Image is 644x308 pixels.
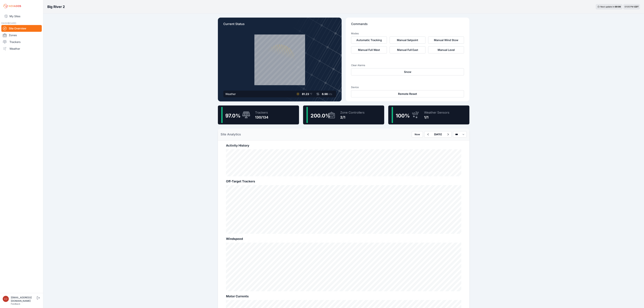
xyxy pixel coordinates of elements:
[221,132,241,137] h2: Site Analytics
[351,32,359,35] h3: Modes
[615,5,621,8] div: 00 : 00
[424,110,449,115] div: Weather Sensors
[1,12,42,20] a: My Sites
[390,46,425,53] button: Manual Full East
[47,4,65,9] h3: Big River 2
[431,131,445,137] button: [DATE]
[634,5,639,8] span: CDT
[225,92,236,96] div: Weather
[625,5,634,8] span: 01:05 PM
[218,105,299,124] a: 97.0%Trackers130/134
[1,45,42,52] a: Weather
[226,179,461,184] h2: Off-Target Trackers
[310,92,312,96] span: °F
[340,115,365,120] div: 2/1
[351,37,387,44] button: Automatic Tracking
[302,92,309,96] span: 81.23
[226,294,461,299] h2: Motor Currents
[351,22,464,29] p: Commands
[47,2,65,11] nav: Breadcrumb
[1,32,42,39] a: Zones
[351,90,464,97] button: Remote Reset
[223,22,336,29] p: Current Status
[11,303,20,305] a: Feedback
[351,68,464,75] button: Snow
[226,143,461,148] h2: Activity History
[11,296,36,303] div: [EMAIL_ADDRESS][DOMAIN_NAME]
[225,113,241,119] span: 97.0 %
[1,39,42,45] a: Trackers
[1,25,42,32] a: Site Overview
[255,110,268,115] div: Trackers
[396,113,410,119] span: 100 %
[388,105,469,124] a: 100%Weather Sensors1/1
[390,37,425,44] button: Manual Setpoint
[1,22,16,25] span: DASHBOARD
[328,92,332,96] span: kts
[340,110,365,115] div: Zone Controllers
[428,37,464,44] button: Manual Wind Stow
[311,113,330,119] span: 200.0 %
[412,131,423,138] button: Now
[351,86,464,89] h3: Device
[351,64,464,67] h3: Clear Alarms
[351,46,387,53] button: Manual Full West
[322,92,328,96] span: 6.98
[226,236,461,241] h2: Windspeed
[428,46,464,53] button: Manual Level
[424,115,449,120] div: 1/1
[303,105,384,124] a: 200.0%Zone Controllers2/1
[3,3,22,9] img: Nevados
[3,296,9,302] img: luke.beaumont@nevados.solar
[600,5,614,8] span: Next update in
[255,115,268,120] div: 130/134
